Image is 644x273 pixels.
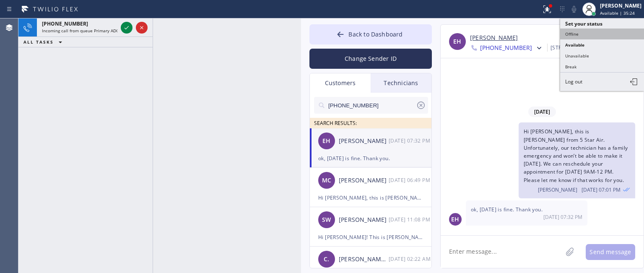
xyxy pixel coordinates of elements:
[451,215,459,224] span: EH
[322,215,331,225] span: SW
[309,24,432,44] button: Back to Dashboard
[389,136,432,146] div: 10/14/2025 9:32 AM
[389,175,432,185] div: 10/14/2025 9:49 AM
[470,33,518,43] a: [PERSON_NAME]
[524,128,628,183] span: Hi [PERSON_NAME], this is [PERSON_NAME] from 5 Star Air. Unfortunately, our technician has a fami...
[600,10,635,16] span: Available | 35:24
[582,186,621,193] span: [DATE] 07:01 PM
[519,122,635,198] div: 10/14/2025 9:01 AM
[18,37,70,47] button: ALL TASKS
[324,255,329,264] span: C.
[136,22,148,34] button: Reject
[471,206,543,213] span: ok, [DATE] is fine. Thank you.
[528,107,556,117] span: [DATE]
[314,120,357,127] span: SEARCH RESULTS:
[42,28,119,34] span: Incoming call from queue Primary ADC
[339,136,389,146] div: [PERSON_NAME]
[600,2,641,9] div: [PERSON_NAME]
[339,215,389,225] div: [PERSON_NAME]
[339,176,389,185] div: [PERSON_NAME]
[568,3,580,15] button: Mute
[318,232,423,242] div: Hi [PERSON_NAME]! This is [PERSON_NAME], we just spoke with you. I wanted to let you know that we...
[453,37,461,47] span: EH
[310,73,371,93] div: Customers
[318,193,423,203] div: Hi [PERSON_NAME], this is [PERSON_NAME] from 5 Star Air. Unfortunately, our technician has a fami...
[322,136,330,146] span: EH
[322,176,331,185] span: MC
[42,20,88,27] span: [PHONE_NUMBER]
[327,97,416,114] input: Search
[318,153,423,163] div: ok, [DATE] is fine. Thank you.
[121,22,132,34] button: Accept
[389,215,432,224] div: 10/13/2025 9:08 AM
[466,200,587,226] div: 10/14/2025 9:32 AM
[551,43,599,52] div: [STREET_ADDRESS]
[480,44,532,54] span: [PHONE_NUMBER]
[586,244,635,260] button: Send message
[339,255,389,264] div: [PERSON_NAME] ..
[543,213,582,221] span: [DATE] 07:32 PM
[389,254,432,264] div: 10/10/2025 9:22 AM
[309,49,432,69] button: Change Sender ID
[348,30,402,38] span: Back to Dashboard
[371,73,431,93] div: Technicians
[23,39,54,45] span: ALL TASKS
[538,186,577,193] span: [PERSON_NAME]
